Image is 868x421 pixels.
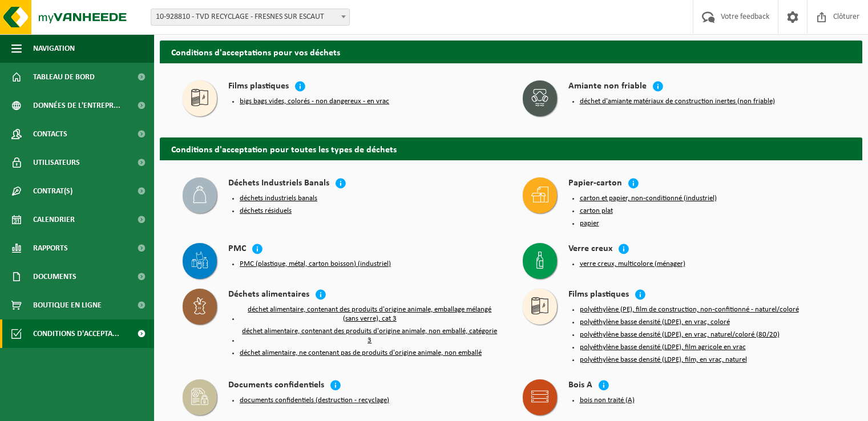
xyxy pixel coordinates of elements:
button: polyéthylène basse densité (LDPE), en vrac, coloré [580,318,730,327]
span: Navigation [33,34,75,63]
h4: Bois A [568,379,592,392]
button: verre creux, multicolore (ménager) [580,260,685,269]
span: Rapports [33,234,68,262]
span: Contrat(s) [33,177,72,205]
h4: Déchets Industriels Banals [228,177,329,191]
h4: Déchets alimentaires [228,289,309,302]
span: Conditions d'accepta... [33,319,119,348]
h2: Conditions d'acceptation pour toutes les types de déchets [160,137,862,160]
span: Données de l'entrepr... [33,91,120,120]
button: polyéthylène (PE), film de construction, non-confitionné - naturel/coloré [580,305,799,314]
h4: Documents confidentiels [228,379,324,392]
h2: Conditions d'acceptations pour vos déchets [160,41,862,63]
button: carton plat [580,207,613,216]
span: 10-928810 - TVD RECYCLAGE - FRESNES SUR ESCAUT [151,9,349,25]
h4: Amiante non friable [568,80,647,94]
span: Contacts [33,120,67,148]
button: PMC (plastique, métal, carton boisson) (industriel) [240,260,391,269]
button: déchet d'amiante matériaux de construction inertes (non friable) [580,97,775,106]
h4: Verre creux [568,243,612,256]
button: polyéthylène basse densité (LDPE), en vrac, naturel/coloré (80/20) [580,330,780,339]
span: Utilisateurs [33,148,80,177]
button: documents confidentiels (destruction - recyclage) [240,396,389,405]
span: Documents [33,262,76,291]
span: Boutique en ligne [33,291,102,319]
h4: PMC [228,243,246,256]
h4: Films plastiques [228,80,289,94]
button: bois non traité (A) [580,396,635,405]
span: Calendrier [33,205,75,234]
button: déchets industriels banals [240,194,317,203]
h4: Papier-carton [568,177,622,191]
h4: Films plastiques [568,289,629,302]
button: déchet alimentaire, contenant des produits d'origine animale, non emballé, catégorie 3 [240,327,500,345]
button: polyéthylène basse densité (LDPE), film, en vrac, naturel [580,355,747,365]
button: papier [580,219,599,228]
button: carton et papier, non-conditionné (industriel) [580,194,717,203]
span: Tableau de bord [33,63,95,91]
button: déchet alimentaire, contenant des produits d'origine animale, emballage mélangé (sans verre), cat 3 [240,305,500,323]
button: polyéthylène basse densité (LDPE), film agricole en vrac [580,343,746,352]
button: bigs bags vides, colorés - non dangereux - en vrac [240,97,389,106]
button: déchet alimentaire, ne contenant pas de produits d'origine animale, non emballé [240,349,482,358]
button: déchets résiduels [240,207,292,216]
